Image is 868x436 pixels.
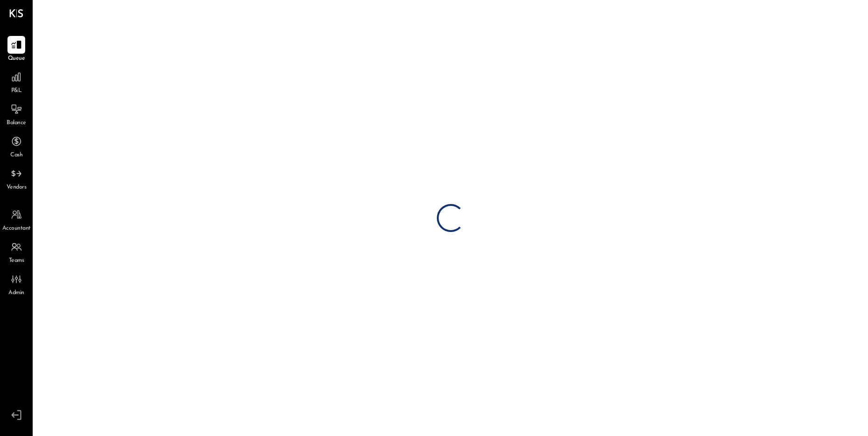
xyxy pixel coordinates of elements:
[0,270,32,297] a: Admin
[0,100,32,127] a: Balance
[0,133,32,160] a: Cash
[8,55,25,63] span: Queue
[0,238,32,265] a: Teams
[7,183,27,192] span: Vendors
[0,68,32,95] a: P&L
[7,119,26,127] span: Balance
[10,151,22,160] span: Cash
[0,206,32,233] a: Accountant
[0,165,32,192] a: Vendors
[0,36,32,63] a: Queue
[11,87,22,95] span: P&L
[2,225,31,233] span: Accountant
[8,289,24,297] span: Admin
[9,257,24,265] span: Teams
